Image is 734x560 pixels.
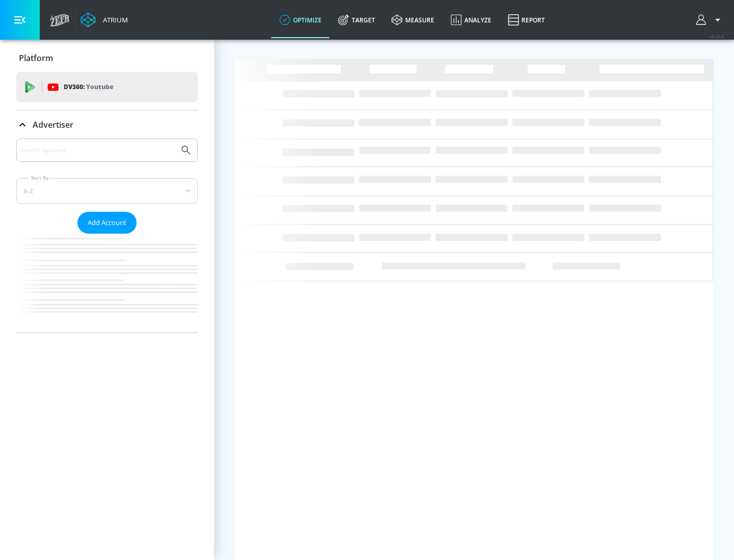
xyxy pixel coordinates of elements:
button: Add Account [77,212,137,234]
a: Target [330,2,383,38]
a: Report [500,2,553,38]
p: DV360: [64,81,113,93]
nav: list of Advertiser [16,234,198,332]
a: measure [383,2,442,38]
div: Atrium [99,15,128,24]
div: Advertiser [16,138,198,332]
div: DV360: Youtube [16,72,198,102]
div: Advertiser [16,110,198,139]
span: v 4.32.0 [710,34,724,39]
a: optimize [271,2,330,38]
input: Search by name [20,144,175,157]
p: Advertiser [33,119,73,130]
a: Atrium [81,12,128,27]
div: Platform [16,44,198,72]
a: Analyze [442,2,500,38]
label: Sort By [29,175,51,181]
p: Platform [19,52,53,64]
p: Youtube [86,81,113,92]
span: Add Account [88,217,126,229]
div: A-Z [16,178,198,204]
